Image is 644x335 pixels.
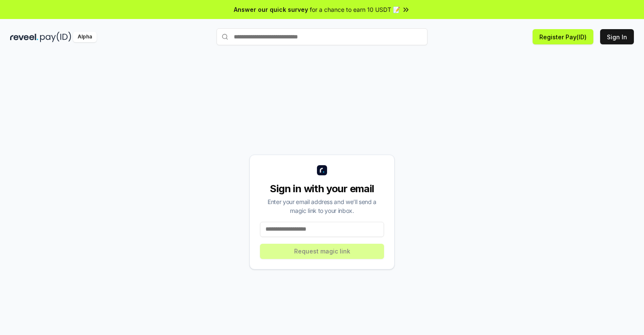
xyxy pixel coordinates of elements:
span: Answer our quick survey [234,5,308,14]
div: Alpha [73,32,97,42]
div: Sign in with your email [260,182,384,196]
span: for a chance to earn 10 USDT 📝 [310,5,400,14]
button: Sign In [600,29,634,44]
button: Register Pay(ID) [533,29,593,44]
div: Enter your email address and we’ll send a magic link to your inbox. [260,197,384,215]
img: logo_small [317,165,327,175]
img: pay_id [40,32,71,42]
img: reveel_dark [10,32,38,42]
